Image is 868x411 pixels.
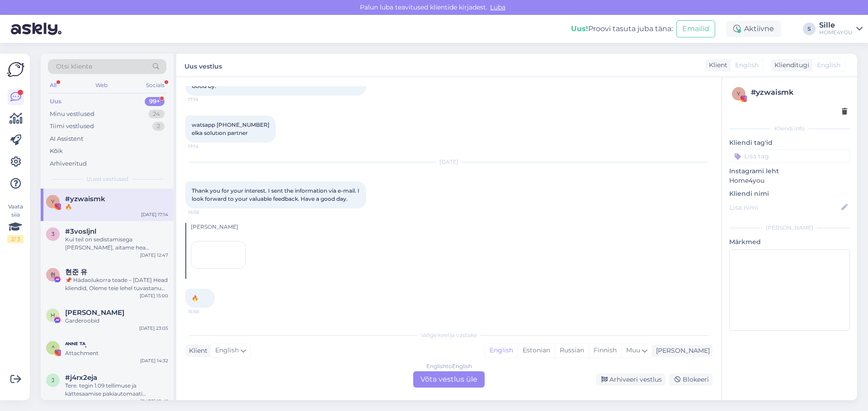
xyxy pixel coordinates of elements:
[50,110,94,119] div: Minu vestlused
[751,87,847,98] div: # yzwaismk
[50,147,63,156] div: Kõik
[184,59,222,71] label: Uus vestlus
[65,374,97,382] span: #j4rx2eja
[729,149,850,163] input: Lisa tag
[51,312,55,319] span: H
[735,60,759,70] span: English
[729,224,850,232] div: [PERSON_NAME]
[50,271,56,278] span: 현
[141,211,168,218] div: [DATE] 17:14
[65,349,168,357] div: Attachment
[819,22,863,36] a: SilleHOME4YOU
[50,97,61,106] div: Uus
[152,122,165,131] div: 2
[7,61,24,78] img: Askly Logo
[192,187,361,202] span: Thank you for your interest. I sent the information via e-mail. I look forward to your valuable f...
[65,276,168,292] div: 📌 Hädaolukorra teade – [DATE] Head kliendid, Oleme teie lehel tuvastanud sisu, mis [PERSON_NAME] ...
[188,96,222,103] span: 17:14
[192,295,198,301] span: 🔥
[191,223,712,231] div: [PERSON_NAME]
[676,20,715,37] button: Emailid
[626,346,640,354] span: Muu
[803,23,816,35] div: S
[51,198,55,205] span: y
[729,189,850,199] p: Kliendi nimi
[52,231,55,237] span: 3
[589,344,621,357] div: Finnish
[50,122,94,131] div: Tiimi vestlused
[144,79,166,91] div: Socials
[65,236,168,252] div: Kui teil on sedistamisega [PERSON_NAME], aitame hea meelega. Siin saate broneerida aja kõneks: [U...
[65,227,96,236] span: #3vosljnl
[56,62,92,71] span: Otsi kliente
[65,317,168,325] div: Garderoobid
[819,22,853,29] div: Sille
[729,138,850,148] p: Kliendi tag'id
[729,176,850,185] p: Home4you
[188,143,222,150] span: 17:14
[52,377,54,383] span: j
[140,252,168,259] div: [DATE] 12:47
[140,398,168,405] div: [DATE] 13:45
[215,346,239,356] span: English
[188,209,222,216] span: 15:58
[185,331,712,339] div: Valige keel ja vastake
[185,346,208,356] div: Klient
[485,344,518,357] div: English
[669,374,712,386] div: Blokeeri
[140,357,168,364] div: [DATE] 14:32
[52,344,54,351] span: ᴬ
[426,362,472,370] div: English to English
[65,195,105,203] span: #yzwaismk
[65,203,168,211] div: 🔥
[7,203,24,243] div: Vaata siia
[50,159,87,168] div: Arhiveeritud
[86,175,128,183] span: Uued vestlused
[819,29,853,36] div: HOME4YOU
[518,344,555,357] div: Estonian
[50,134,83,143] div: AI Assistent
[148,110,165,119] div: 24
[596,374,665,386] div: Arhiveeri vestlus
[771,60,809,70] div: Klienditugi
[140,292,168,299] div: [DATE] 15:00
[145,97,165,106] div: 99+
[705,60,727,70] div: Klient
[192,121,269,136] span: watsapp [PHONE_NUMBER] elka solutıon partner
[817,60,840,70] span: English
[65,309,124,317] span: Halja Kivi
[730,203,840,212] input: Lisa nimi
[65,341,87,349] span: ᴬᴺᴺᴱ ᵀᴬ.
[413,371,485,388] div: Võta vestlus üle
[729,125,850,133] div: Kliendi info
[737,90,741,97] span: y
[652,346,710,356] div: [PERSON_NAME]
[185,158,712,166] div: [DATE]
[188,308,222,315] span: 15:58
[729,237,850,247] p: Märkmed
[65,382,168,398] div: Tere. tegin 1.09 tellimuse ja kättesaamise pakiautomaati [GEOGRAPHIC_DATA] Lasnamägi aga pole vee...
[139,325,168,332] div: [DATE] 23:05
[7,235,24,243] div: 2 / 3
[48,79,58,91] div: All
[555,344,589,357] div: Russian
[571,24,588,33] b: Uus!
[94,79,109,91] div: Web
[726,21,781,37] div: Aktiivne
[487,3,508,11] span: Luba
[65,268,87,276] span: 현준 유
[571,23,673,34] div: Proovi tasuta juba täna:
[729,166,850,176] p: Instagrami leht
